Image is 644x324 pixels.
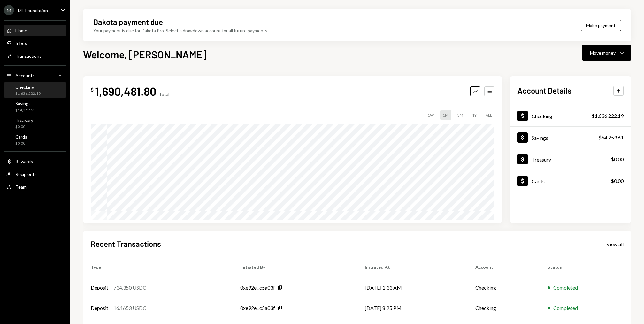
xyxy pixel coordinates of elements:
div: Checking [15,84,41,90]
td: [DATE] 8:25 PM [357,298,468,318]
h2: Recent Transactions [91,238,161,249]
div: Savings [532,135,548,141]
td: Checking [468,298,540,318]
div: 1M [440,110,451,120]
button: Make payment [581,20,621,31]
a: Checking$1,636,222.19 [4,82,66,98]
div: $54,259.61 [598,134,624,141]
th: Initiated By [233,257,357,277]
div: 734,350 USDC [113,284,146,291]
div: M [4,5,14,15]
div: Deposit [91,284,108,291]
div: 1W [425,110,436,120]
a: Cards$0.00 [4,132,66,147]
div: $0.00 [15,124,33,130]
div: Dakota payment due [93,17,163,27]
div: Completed [553,304,578,312]
a: Recipients [4,168,66,180]
div: Total [159,92,169,97]
div: Completed [553,284,578,291]
td: Checking [468,277,540,298]
div: 0xe92e...c5a03f [240,284,275,291]
div: $ [91,87,94,93]
a: Cards$0.00 [510,170,631,192]
div: Treasury [532,156,551,162]
th: Account [468,257,540,277]
div: $1,636,222.19 [15,91,41,96]
th: Status [540,257,631,277]
div: 1Y [470,110,479,120]
div: $0.00 [611,177,624,185]
a: Savings$54,259.61 [510,127,631,148]
a: Home [4,25,66,36]
div: Deposit [91,304,108,312]
div: Recipients [15,171,37,177]
div: Inbox [15,41,27,46]
a: Savings$54,259.61 [4,99,66,114]
td: [DATE] 1:33 AM [357,277,468,298]
div: 16.1653 USDC [113,304,146,312]
a: Inbox [4,37,66,49]
a: Treasury$0.00 [510,148,631,170]
div: Move money [590,49,616,56]
div: 0xe92e...c5a03f [240,304,275,312]
div: ALL [483,110,494,120]
a: Rewards [4,155,66,167]
div: ME Foundation [18,8,48,13]
div: $54,259.61 [15,108,35,113]
div: 3M [455,110,466,120]
div: $0.00 [15,141,27,146]
a: Treasury$0.00 [4,116,66,131]
div: Cards [15,134,27,139]
th: Type [83,257,233,277]
th: Initiated At [357,257,468,277]
a: Checking$1,636,222.19 [510,105,631,126]
h1: Welcome, [PERSON_NAME] [83,48,207,61]
div: 1,690,481.80 [95,84,156,98]
div: $1,636,222.19 [592,112,624,120]
div: Rewards [15,159,33,164]
h2: Account Details [517,85,571,96]
a: Accounts [4,70,66,81]
a: View all [606,240,624,247]
div: Team [15,184,27,190]
div: Transactions [15,53,42,59]
div: Accounts [15,73,35,78]
div: Savings [15,101,35,106]
div: Treasury [15,117,33,123]
div: Home [15,28,27,33]
button: Move money [582,45,631,61]
div: Your payment is due for Dakota Pro. Select a drawdown account for all future payments. [93,27,268,34]
div: Cards [532,178,545,184]
div: $0.00 [611,155,624,163]
a: Transactions [4,50,66,62]
a: Team [4,181,66,192]
div: Checking [532,113,552,119]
